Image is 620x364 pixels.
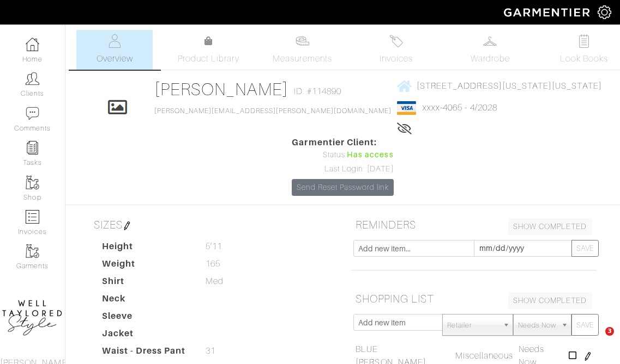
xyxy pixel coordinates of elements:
[26,244,39,258] img: garments-icon-b7da505a4dc4fd61783c78ac3ca0ef83fa9d6f193b1c9dc38574b1d14d53ca28.png
[292,163,393,175] div: Last Login: [DATE]
[76,30,153,70] a: Overview
[94,275,197,292] dt: Shirt
[26,210,39,224] img: orders-icon-0abe47150d42831381b5fb84f609e132dff9fe21cb692f30cb5eec754e2cba89.png
[264,30,341,70] a: Measurements
[94,310,197,327] dt: Sleeve
[154,107,392,115] a: [PERSON_NAME][EMAIL_ADDRESS][PERSON_NAME][DOMAIN_NAME]
[351,214,597,236] h5: REMINDERS
[94,327,197,344] dt: Jacket
[296,34,309,48] img: measurements-466bbee1fd09ba9460f595b01e5d73f9e2bff037440d3c8f018324cb6cdf7a4a.svg
[206,240,222,253] span: 5’11
[483,34,497,48] img: wardrobe-487a4870c1b7c33e795ec22d11cfc2ed9d08956e64fb3008fe2437562e282088.svg
[471,52,510,65] span: Wardrobe
[598,5,611,19] img: gear-icon-white-bd11855cb880d31180b6d7d6211b90ccbf57a29d726f0c71d8c61bd08dd39cc2.png
[560,52,609,65] span: Look Books
[423,103,497,113] a: xxxx-4065 - 4/2028
[97,52,133,65] span: Overview
[206,344,215,357] span: 31
[397,79,602,92] a: [STREET_ADDRESS][US_STATE][US_STATE]
[89,214,335,236] h5: SIZES
[94,257,197,275] dt: Weight
[123,221,131,230] img: pen-cf24a1663064a2ec1b9c1bd2387e9de7a2fa800b781884d57f21acf72779bad2.png
[292,136,393,149] span: Garmentier Client:
[447,314,498,336] span: Retailer
[571,314,599,336] button: SAVE
[273,52,332,65] span: Measurements
[26,107,39,120] img: comment-icon-a0a6a9ef722e966f86d9cbdc48e553b5cf19dbc54f86b18d962a5391bc8f6eb6.png
[452,30,528,70] a: Wardrobe
[351,288,597,310] h5: SHOPPING LIST
[455,351,514,361] span: Miscellaneous
[26,176,39,189] img: garments-icon-b7da505a4dc4fd61783c78ac3ca0ef83fa9d6f193b1c9dc38574b1d14d53ca28.png
[154,79,289,99] a: [PERSON_NAME]
[508,218,592,235] a: SHOW COMPLETED
[397,101,416,115] img: visa-934b35602734be37eb7d5d7e5dbcd2044c359bf20a24dc3361ca3fa54326a8a7.png
[508,292,592,309] a: SHOW COMPLETED
[170,35,246,65] a: Product Library
[417,81,602,91] span: [STREET_ADDRESS][US_STATE][US_STATE]
[498,3,598,22] img: garmentier-logo-header-white-b43fb05a5012e4ada735d5af1a66efaba907eab6374d6393d1fbf88cb4ef424d.png
[178,52,239,65] span: Product Library
[206,275,224,288] span: Med
[26,38,39,51] img: dashboard-icon-dbcd8f5a0b271acd01030246c82b418ddd0df26cd7fceb0bd07c9910d44c42f6.png
[206,257,220,270] span: 165
[583,352,592,361] img: pen-cf24a1663064a2ec1b9c1bd2387e9de7a2fa800b781884d57f21acf72779bad2.png
[353,240,474,257] input: Add new item...
[605,327,614,336] span: 3
[353,314,443,331] input: Add new item
[571,240,599,257] button: SAVE
[94,344,197,362] dt: Waist - Dress Pant
[94,292,197,310] dt: Neck
[583,327,609,353] iframe: Intercom live chat
[292,179,393,196] a: Send Reset Password link
[26,141,39,155] img: reminder-icon-8004d30b9f0a5d33ae49ab947aed9ed385cf756f9e5892f1edd6e32f2345188e.png
[358,30,435,70] a: Invoices
[577,34,591,48] img: todo-9ac3debb85659649dc8f770b8b6100bb5dab4b48dedcbae339e5042a72dfd3cc.svg
[294,85,341,98] span: ID: #114890
[380,52,413,65] span: Invoices
[292,149,393,161] div: Status:
[347,149,394,161] span: Has access
[108,34,122,48] img: basicinfo-40fd8af6dae0f16599ec9e87c0ef1c0a1fdea2edbe929e3d69a839185d80c458.svg
[389,34,403,48] img: orders-27d20c2124de7fd6de4e0e44c1d41de31381a507db9b33961299e4e07d508b8c.svg
[518,314,556,336] span: Needs Now
[26,72,39,85] img: clients-icon-6bae9207a08558b7cb47a8932f037763ab4055f8c8b6bfacd5dc20c3e0201464.png
[94,240,197,257] dt: Height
